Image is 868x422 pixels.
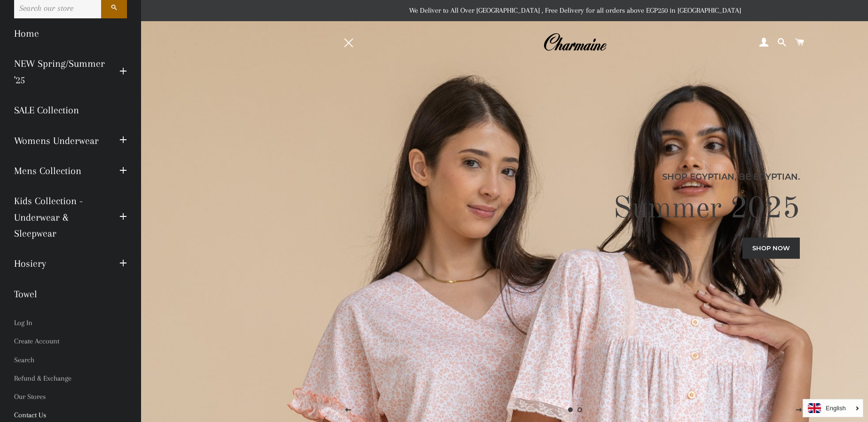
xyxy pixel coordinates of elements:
[343,170,800,183] p: Shop Egyptian, Be Egyptian.
[337,398,360,422] button: Previous slide
[7,388,134,406] a: Our Stores
[7,126,112,156] a: Womens Underwear
[7,332,134,350] a: Create Account
[7,369,134,388] a: Refund & Exchange
[7,95,134,125] a: SALE Collection
[7,248,112,279] a: Hosiery
[7,314,134,332] a: Log In
[575,405,584,414] a: Load slide 2
[566,405,575,414] a: Slide 1, current
[343,191,800,228] h2: Summer 2025
[7,186,112,248] a: Kids Collection - Underwear & Sleepwear
[7,48,112,95] a: NEW Spring/Summer '25
[7,18,134,48] a: Home
[7,351,134,369] a: Search
[808,403,858,413] a: English
[826,405,846,411] i: English
[742,238,800,258] a: Shop now
[788,398,811,422] button: Next slide
[543,32,607,53] img: Charmaine Egypt
[7,156,112,186] a: Mens Collection
[7,279,134,309] a: Towel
